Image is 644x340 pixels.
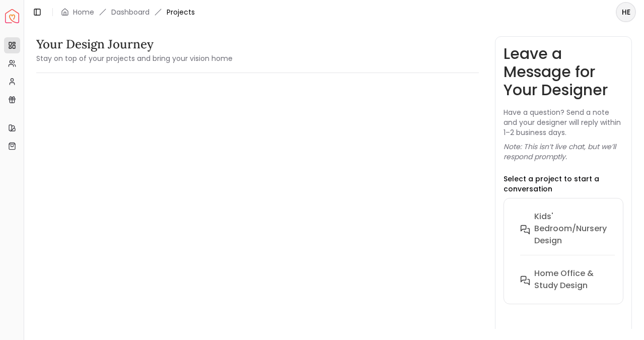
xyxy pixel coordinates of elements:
p: Note: This isn’t live chat, but we’ll respond promptly. [504,142,623,162]
small: Stay on top of your projects and bring your vision home [36,53,233,63]
a: Spacejoy [5,9,19,23]
h3: Leave a Message for Your Designer [504,45,623,99]
span: HE [617,3,635,21]
a: Home [73,7,94,17]
img: Spacejoy Logo [5,9,19,23]
nav: breadcrumb [61,7,195,17]
span: Projects [167,7,195,17]
button: Kids' Bedroom/Nursery design [512,207,631,263]
button: Home Office & Study Design [512,263,631,296]
button: HE [616,2,636,22]
p: Select a project to start a conversation [504,174,623,194]
h6: Home Office & Study Design [534,267,607,292]
a: Dashboard [111,7,150,17]
p: Have a question? Send a note and your designer will reply within 1–2 business days. [504,107,623,138]
h6: Kids' Bedroom/Nursery design [534,211,607,247]
h3: Your Design Journey [36,36,233,52]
